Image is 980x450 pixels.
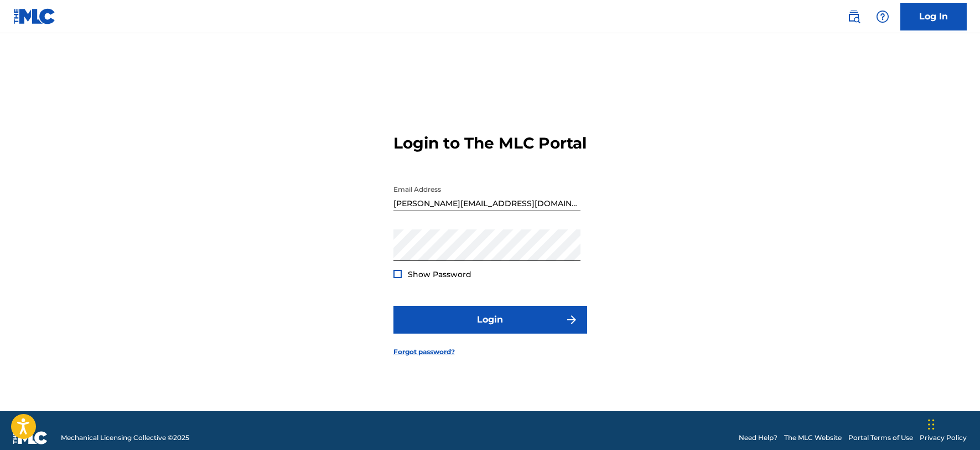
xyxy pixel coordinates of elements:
[876,10,889,23] img: help
[847,10,860,23] img: search
[13,8,56,24] img: MLC Logo
[739,433,777,443] a: Need Help?
[925,397,980,450] iframe: Chat Widget
[872,6,894,28] div: Help
[928,408,935,441] div: Drag
[900,3,967,30] a: Log In
[393,306,587,334] button: Login
[848,433,913,443] a: Portal Terms of Use
[61,433,189,443] span: Mechanical Licensing Collective © 2025
[13,431,48,444] img: logo
[920,433,967,443] a: Privacy Policy
[843,6,865,28] a: Public Search
[949,288,980,377] iframe: Resource Center
[565,313,578,326] img: f7272a7cc735f4ea7f67.svg
[408,269,471,279] span: Show Password
[393,134,587,153] h3: Login to The MLC Portal
[393,347,455,357] a: Forgot password?
[784,433,842,443] a: The MLC Website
